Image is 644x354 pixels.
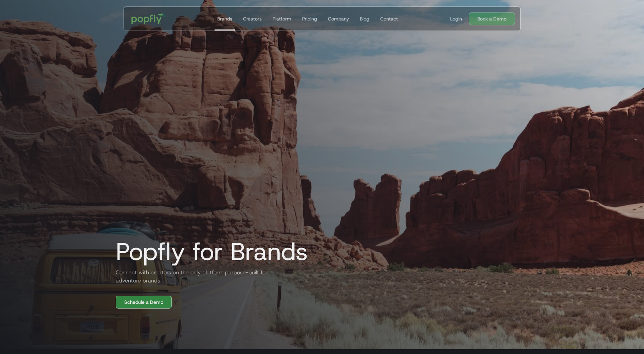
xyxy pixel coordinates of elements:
a: Login [447,15,465,22]
div: Pricing [302,15,317,22]
a: Company [325,7,351,31]
a: Platform [270,7,294,31]
a: home [127,8,170,29]
a: Blog [357,7,372,31]
a: Schedule a Demo [116,296,172,309]
div: Company [328,15,349,22]
div: Blog [360,15,369,22]
div: Contact [380,15,398,22]
div: Platform [272,15,291,22]
a: Pricing [299,7,319,31]
a: Book a Demo [469,12,515,25]
a: Contact [377,7,400,31]
a: Creators [240,7,264,31]
div: Creators [243,15,261,22]
a: Brands [214,7,235,31]
div: Brands [217,15,232,22]
h1: Popfly for Brands [110,238,308,265]
div: Login [450,15,462,22]
h2: Connect with creators on the only platform purpose-built for adventure brands. [110,269,273,285]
